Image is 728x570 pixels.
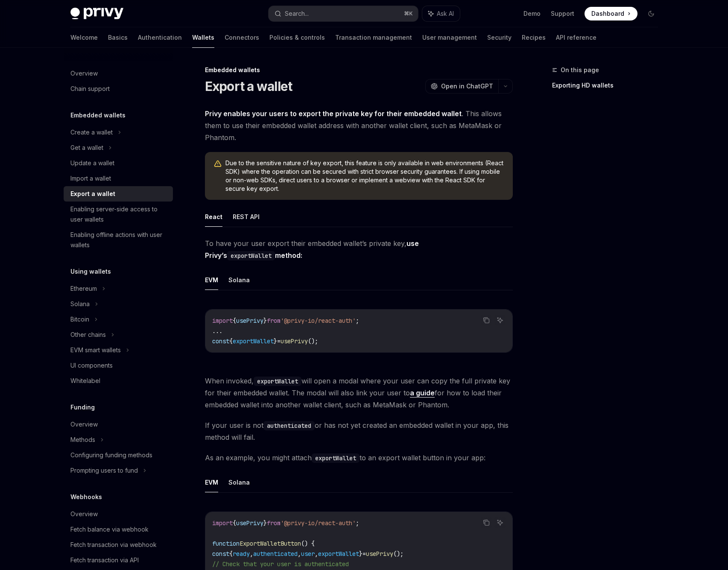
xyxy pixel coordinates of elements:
span: { [233,519,236,527]
span: from [267,317,281,324]
a: Chain support [64,81,173,96]
button: React [205,207,222,227]
a: Fetch transaction via API [64,552,173,568]
span: usePrivy [236,317,263,324]
div: Methods [70,435,95,445]
span: , [298,550,301,558]
a: a guide [410,389,435,398]
span: '@privy-io/react-auth' [281,317,356,324]
div: Update a wallet [70,158,114,168]
h1: Export a wallet [205,79,292,94]
img: dark logo [70,8,123,20]
a: Overview [64,506,173,522]
div: Search... [285,9,309,19]
button: Copy the contents from the code block [481,517,492,528]
code: authenticated [263,421,315,430]
a: Connectors [225,27,259,48]
div: Overview [70,509,98,519]
span: ready [233,550,250,558]
div: Overview [70,68,98,79]
span: usePrivy [281,337,308,345]
span: } [274,337,277,345]
span: , [315,550,318,558]
code: exportWallet [312,453,360,463]
span: (); [308,337,318,345]
span: Open in ChatGPT [441,82,493,91]
span: const [212,550,229,558]
span: Ask AI [437,9,454,18]
a: API reference [556,27,596,48]
a: Configuring funding methods [64,447,173,463]
span: user [301,550,315,558]
span: exportWallet [318,550,359,558]
a: UI components [64,358,173,373]
button: Copy the contents from the code block [481,315,492,326]
a: Exporting HD wallets [552,79,665,92]
span: . This allows them to use their embedded wallet address with another wallet client, such as MetaM... [205,108,513,143]
span: { [229,337,233,345]
span: function [212,540,240,547]
strong: Privy enables your users to export the private key for their embedded wallet [205,109,462,118]
div: Other chains [70,330,106,340]
a: Export a wallet [64,186,173,202]
a: Transaction management [335,27,412,48]
a: Recipes [522,27,546,48]
div: Fetch transaction via API [70,555,139,565]
button: Ask AI [422,6,460,21]
div: Fetch transaction via webhook [70,540,157,550]
code: exportWallet [227,251,275,260]
span: To have your user export their embedded wallet’s private key, [205,237,513,261]
div: Whitelabel [70,376,100,386]
div: EVM smart wallets [70,345,121,355]
button: Solana [228,270,250,290]
span: } [263,317,267,324]
button: Search...⌘K [269,6,418,21]
code: exportWallet [254,377,301,386]
a: Fetch transaction via webhook [64,537,173,552]
a: Import a wallet [64,171,173,186]
div: Configuring funding methods [70,450,152,460]
span: Due to the sensitive nature of key export, this feature is only available in web environments (Re... [225,159,504,193]
a: Wallets [192,27,214,48]
span: On this page [561,65,599,75]
span: As an example, you might attach to an export wallet button in your app: [205,452,513,464]
button: EVM [205,270,218,290]
span: usePrivy [366,550,393,558]
span: (); [393,550,403,558]
div: Solana [70,299,90,309]
div: Prompting users to fund [70,465,138,476]
div: Import a wallet [70,173,111,184]
div: Enabling offline actions with user wallets [70,230,168,250]
a: User management [422,27,477,48]
a: Dashboard [585,7,637,20]
div: Create a wallet [70,127,113,137]
a: Overview [64,66,173,81]
span: '@privy-io/react-auth' [281,519,356,527]
span: () { [301,540,315,547]
div: Overview [70,419,98,430]
div: UI components [70,360,113,371]
div: Embedded wallets [205,66,513,74]
a: Demo [523,9,541,18]
a: Overview [64,417,173,432]
span: ; [356,519,359,527]
span: import [212,519,233,527]
button: Toggle dark mode [644,7,658,20]
span: } [263,519,267,527]
span: } [359,550,363,558]
span: ExportWalletButton [240,540,301,547]
span: { [229,550,233,558]
a: Update a wallet [64,155,173,171]
span: , [250,550,253,558]
span: = [277,337,281,345]
div: Fetch balance via webhook [70,524,149,535]
h5: Webhooks [70,492,102,502]
button: Ask AI [494,315,506,326]
span: ... [212,327,222,335]
a: Security [487,27,512,48]
a: Basics [108,27,128,48]
a: Policies & controls [269,27,325,48]
span: Dashboard [591,9,624,18]
button: Solana [228,472,250,492]
button: EVM [205,472,218,492]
